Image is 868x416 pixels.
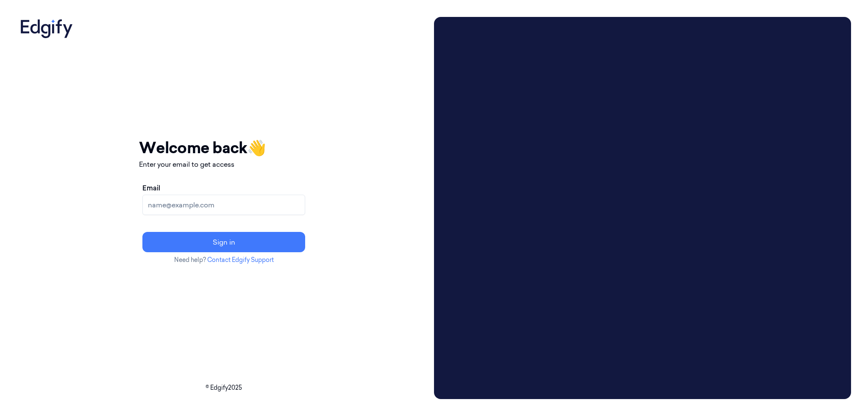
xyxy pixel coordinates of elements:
button: Sign in [142,232,305,252]
p: Need help? [139,256,309,264]
p: Enter your email to get access [139,159,309,169]
input: name@example.com [142,195,305,215]
a: Contact Edgify Support [207,256,274,264]
p: © Edgify 2025 [17,383,431,392]
h1: Welcome back 👋 [139,136,309,159]
label: Email [142,183,160,193]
